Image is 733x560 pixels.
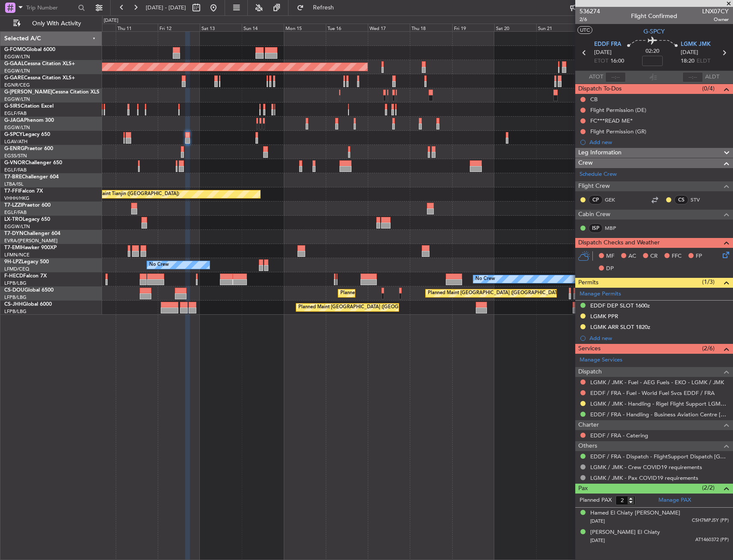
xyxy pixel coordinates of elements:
[4,75,75,81] a: G-GARECessna Citation XLS+
[631,12,677,21] div: Flight Confirmed
[4,90,99,95] a: G-[PERSON_NAME]Cessna Citation XLS
[589,334,729,342] div: Add new
[368,24,410,31] div: Wed 17
[4,189,43,194] a: T7-FFIFalcon 7X
[9,17,93,30] button: Only With Activity
[4,124,30,131] a: EGGW/LTN
[4,146,53,151] a: G-ENRGPraetor 600
[705,73,719,81] span: ALDT
[79,188,179,201] div: Planned Maint Tianjin ([GEOGRAPHIC_DATA])
[536,24,578,31] div: Sun 21
[702,483,715,492] span: (2/2)
[580,290,621,298] a: Manage Permits
[578,158,593,168] span: Crew
[4,302,23,307] span: CS-JHH
[4,167,27,173] a: EGLF/FAB
[306,5,342,11] span: Refresh
[578,344,601,354] span: Services
[158,24,200,31] div: Fri 12
[578,441,597,451] span: Others
[590,106,646,114] div: Flight Permission (DE)
[4,302,52,307] a: CS-JHHGlobal 6000
[4,104,21,109] span: G-SIRS
[4,104,54,109] a: G-SIRSCitation Excel
[578,84,622,94] span: Dispatch To-Dos
[200,24,242,31] div: Sat 13
[4,146,24,151] span: G-ENRG
[4,195,30,202] a: VHHH/HKG
[4,175,22,180] span: T7-BRE
[4,138,27,145] a: LGAV/ATH
[580,496,612,505] label: Planned PAX
[695,536,729,544] span: AT1460372 (PP)
[650,252,658,261] span: CR
[610,57,624,66] span: 16:00
[4,68,30,74] a: EGGW/LTN
[4,274,47,279] a: F-HECDFalcon 7X
[590,518,605,524] span: [DATE]
[605,72,626,82] input: --:--
[410,24,452,31] div: Thu 18
[590,537,605,544] span: [DATE]
[116,24,158,31] div: Thu 11
[4,203,51,208] a: T7-LZZIPraetor 600
[4,132,50,137] a: G-SPCYLegacy 650
[590,509,680,518] div: Hamed El Chiaty [PERSON_NAME]
[4,75,24,81] span: G-GARE
[580,356,622,364] a: Manage Services
[605,196,624,204] a: GEK
[4,231,60,236] a: T7-DYNChallenger 604
[590,400,729,407] a: LGMK / JMK - Handling - Rigel Flight Support LGMK/JMK
[674,195,688,205] div: CS
[590,474,698,482] a: LGMK / JMK - Pax COVID19 requirements
[26,1,75,14] input: Trip Number
[702,7,729,16] span: LNX07CY
[590,453,729,460] a: EDDF / FRA - Dispatch - FlightSupport Dispatch [GEOGRAPHIC_DATA]
[606,252,614,261] span: MF
[580,16,600,23] span: 2/6
[4,160,62,166] a: G-VNORChallenger 650
[590,302,650,309] div: EDDF DEP SLOT 1600z
[578,367,602,377] span: Dispatch
[4,61,24,66] span: G-GAAL
[298,301,433,314] div: Planned Maint [GEOGRAPHIC_DATA] ([GEOGRAPHIC_DATA])
[4,153,27,159] a: EGSS/STN
[590,528,660,537] div: [PERSON_NAME] El Chiaty
[4,181,24,187] a: LTBA/ISL
[594,40,621,49] span: EDDF FRA
[692,517,729,524] span: C5H7MPJ5Y (PP)
[4,245,21,250] span: T7-EMI
[578,484,588,494] span: Pax
[702,344,715,353] span: (2/6)
[4,217,50,222] a: LX-TROLegacy 650
[590,313,618,320] div: LGMK PPR
[590,323,650,331] div: LGMK ARR SLOT 1820z
[293,1,344,15] button: Refresh
[590,432,648,439] a: EDDF / FRA - Catering
[4,231,24,236] span: T7-DYN
[475,273,495,286] div: No Crew
[590,389,715,397] a: EDDF / FRA - Fuel - World Fuel Svcs EDDF / FRA
[4,90,52,95] span: G-[PERSON_NAME]
[4,189,19,194] span: T7-FFI
[4,203,22,208] span: T7-LZZI
[590,128,646,135] div: Flight Permission (GR)
[589,195,603,205] div: CP
[589,73,603,81] span: ATOT
[452,24,494,31] div: Fri 19
[22,21,90,27] span: Only With Activity
[605,224,624,232] a: MBP
[590,464,702,471] a: LGMK / JMK - Crew COVID19 requirements
[590,96,598,103] div: CB
[4,110,27,117] a: EGLF/FAB
[4,132,23,137] span: G-SPCY
[658,496,691,505] a: Manage PAX
[428,287,563,300] div: Planned Maint [GEOGRAPHIC_DATA] ([GEOGRAPHIC_DATA])
[590,411,729,418] a: EDDF / FRA - Handling - Business Aviation Centre [GEOGRAPHIC_DATA] ([PERSON_NAME] Avn) EDDF / FRA
[4,217,23,222] span: LX-TRO
[691,196,710,204] a: STV
[4,259,49,265] a: 9H-LPZLegacy 500
[4,209,27,216] a: EGLF/FAB
[4,47,26,52] span: G-FOMO
[702,84,715,93] span: (0/4)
